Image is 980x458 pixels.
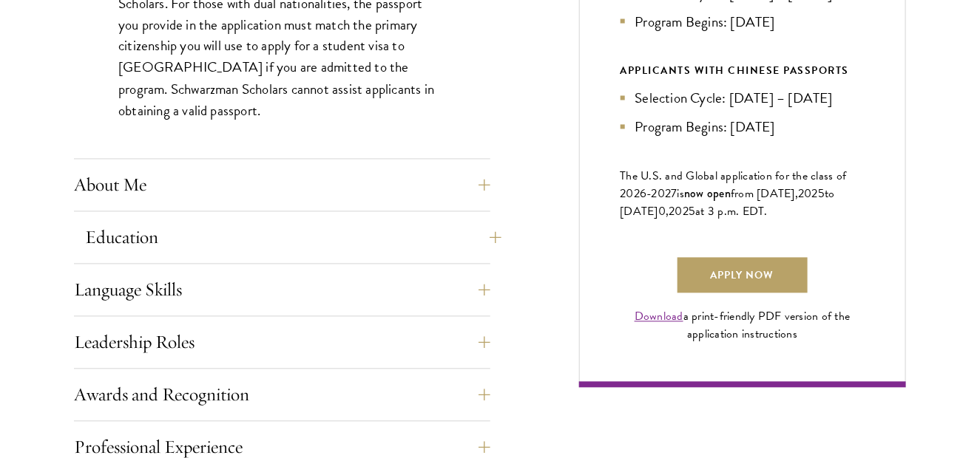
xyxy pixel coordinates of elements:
[696,203,768,221] span: at 3 p.m. EDT.
[798,185,818,203] span: 202
[621,11,865,33] li: Program Begins: [DATE]
[669,203,689,221] span: 202
[621,168,847,203] span: The U.S. and Global application for the class of 202
[658,203,666,221] span: 0
[731,185,798,203] span: from [DATE],
[684,185,731,202] span: now open
[621,62,865,81] div: APPLICANTS WITH CHINESE PASSPORTS
[621,308,865,343] div: a print-friendly PDF version of the application instructions
[621,88,865,109] li: Selection Cycle: [DATE] – [DATE]
[74,273,490,308] button: Language Skills
[74,325,490,360] button: Leadership Roles
[818,185,825,203] span: 5
[666,203,669,221] span: ,
[621,117,865,138] li: Program Begins: [DATE]
[635,308,683,326] a: Download
[74,377,490,413] button: Awards and Recognition
[677,185,685,203] span: is
[689,203,695,221] span: 5
[74,168,490,203] button: About Me
[677,258,808,293] a: Apply Now
[647,185,672,203] span: -202
[672,185,677,203] span: 7
[85,220,501,256] button: Education
[621,185,835,221] span: to [DATE]
[640,185,646,203] span: 6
